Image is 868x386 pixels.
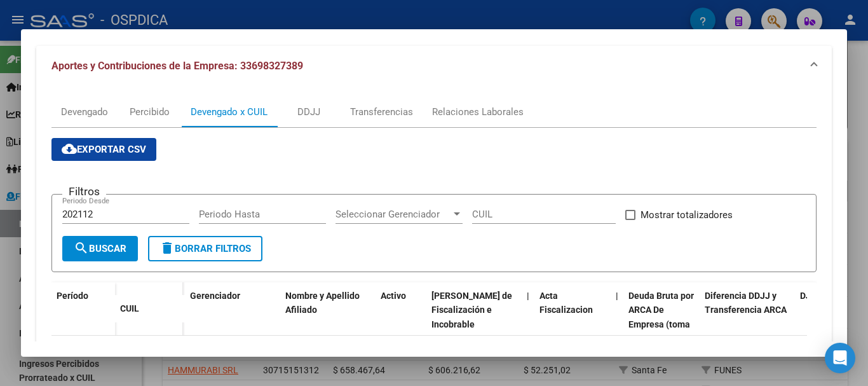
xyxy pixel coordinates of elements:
div: Transferencias [350,105,413,119]
datatable-header-cell: CUIL [115,295,185,322]
datatable-header-cell: Deuda Bruta Neto de Fiscalización e Incobrable [426,282,522,368]
span: Deuda Bruta por ARCA De Empresa (toma en cuenta todos los afiliados) [628,291,694,359]
span: Seleccionar Gerenciador [336,209,451,220]
div: Devengado [61,105,108,119]
span: Buscar [74,243,126,254]
datatable-header-cell: | [611,282,623,368]
datatable-header-cell: Acta Fiscalizacion [534,282,611,368]
datatable-header-cell: Período [51,282,115,336]
mat-expansion-panel-header: Aportes y Contribuciones de la Empresa: 33698327389 [36,46,832,86]
span: Activo [381,291,406,301]
mat-icon: search [74,240,89,256]
div: Relaciones Laborales [432,105,524,119]
span: Diferencia DDJJ y Transferencia ARCA [705,291,787,315]
span: Borrar Filtros [159,243,251,254]
datatable-header-cell: Gerenciador [185,282,280,368]
span: Acta Fiscalizacion [539,291,593,315]
div: Open Intercom Messenger [825,343,855,373]
span: | [616,291,618,301]
datatable-header-cell: Nombre y Apellido Afiliado [280,282,376,368]
div: DDJJ [297,105,320,119]
span: [PERSON_NAME] de Fiscalización e Incobrable [431,291,512,330]
span: CUIL [120,303,139,314]
button: Exportar CSV [51,138,156,161]
span: Período [57,291,88,301]
button: Borrar Filtros [148,236,262,261]
div: Devengado x CUIL [191,105,268,119]
datatable-header-cell: Deuda Bruta por ARCA De Empresa (toma en cuenta todos los afiliados) [623,282,700,368]
div: No data to display [51,336,807,368]
mat-icon: delete [159,240,175,256]
span: Aportes y Contribuciones de la Empresa: 33698327389 [51,60,303,72]
span: Mostrar totalizadores [641,207,733,223]
span: DJ Total [800,291,834,301]
span: Nombre y Apellido Afiliado [285,291,360,315]
span: Exportar CSV [62,144,146,155]
div: Percibido [130,105,170,119]
mat-icon: cloud_download [62,141,77,156]
button: Buscar [62,236,138,261]
datatable-header-cell: Diferencia DDJJ y Transferencia ARCA [700,282,795,368]
datatable-header-cell: | [522,282,534,368]
span: Gerenciador [190,291,240,301]
span: | [527,291,529,301]
datatable-header-cell: Activo [376,282,426,368]
h3: Filtros [62,184,106,198]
